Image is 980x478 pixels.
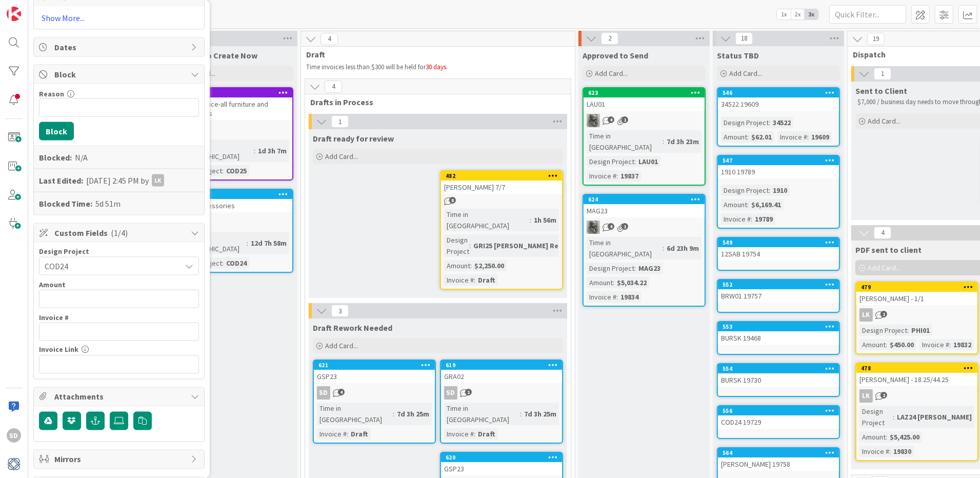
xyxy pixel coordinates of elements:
[321,33,338,45] span: 4
[444,274,474,286] div: Invoice #
[176,191,292,198] div: 575
[718,280,839,303] div: 552BRW01 19757
[584,221,705,234] div: PA
[314,361,435,370] div: 621
[176,89,292,96] div: 671
[894,411,974,423] div: LAZ24 [PERSON_NAME]
[723,157,839,164] div: 547
[721,131,747,143] div: Amount
[441,370,562,383] div: GRA02
[777,9,791,19] span: 1x
[856,283,977,305] div: 479[PERSON_NAME] - 1/1
[584,195,705,217] div: 624MAG23
[224,165,249,176] div: COD25
[587,114,600,127] img: PA
[444,428,474,440] div: Invoice #
[441,453,562,462] div: 620
[474,274,475,286] span: :
[859,339,886,350] div: Amount
[718,247,839,261] div: 12SAB 19754
[718,88,839,97] div: 546
[867,33,885,45] span: 19
[441,361,562,370] div: 619
[777,131,807,143] div: Invoice #
[887,339,916,350] div: $450.00
[86,174,164,187] div: [DATE] 2:45 PM by
[7,428,21,443] div: SD
[805,9,818,19] span: 3x
[634,263,636,274] span: :
[449,197,456,204] span: 8
[584,195,705,204] div: 624
[174,140,254,162] div: Time in [GEOGRAPHIC_DATA]
[444,403,520,425] div: Time in [GEOGRAPHIC_DATA]
[54,68,186,81] span: Block
[718,238,839,261] div: 54912SAB 19754
[723,89,839,96] div: 546
[588,196,705,203] div: 624
[729,69,762,78] span: Add Card...
[664,136,702,147] div: 7d 3h 23m
[721,199,747,210] div: Amount
[317,386,330,400] div: SD
[441,462,562,475] div: GSP23
[718,448,839,457] div: 564
[809,131,832,143] div: 19609
[475,274,498,286] div: Draft
[310,97,558,107] span: Drafts in Process
[314,370,435,383] div: GSP23
[721,117,769,128] div: Design Project
[306,49,562,59] span: Draft
[39,313,69,323] label: Invoice #
[441,171,562,181] div: 482
[881,311,887,317] span: 1
[255,145,289,156] div: 1d 3h 7m
[75,151,88,164] div: N/A
[54,41,186,53] span: Dates
[446,454,562,461] div: 620
[723,323,839,330] div: 553
[441,453,562,475] div: 620GSP23
[393,408,394,420] span: :
[749,131,774,143] div: $62.01
[723,365,839,372] div: 554
[313,133,394,144] span: Draft ready for review
[222,257,224,269] span: :
[318,362,435,369] div: 621
[587,237,663,260] div: Time in [GEOGRAPHIC_DATA]
[95,197,121,210] div: 5d 51m
[751,213,752,225] span: :
[856,308,977,322] div: LK
[39,248,199,255] div: Design Project
[313,323,392,333] span: Draft Rework Needed
[54,391,186,403] span: Attachments
[718,457,839,471] div: [PERSON_NAME] 19758
[718,97,839,111] div: 34522 19609
[718,364,839,373] div: 554
[718,415,839,429] div: COD24 19729
[614,277,649,288] div: $5,034.22
[887,431,922,443] div: $5,425.00
[441,386,562,400] div: SD
[859,389,873,403] div: LK
[893,411,894,423] span: :
[718,373,839,387] div: BURSK 19730
[718,322,839,331] div: 553
[171,215,292,229] div: SD
[39,151,72,164] b: Blocked:
[587,170,616,182] div: Invoice #
[770,185,790,196] div: 1910
[325,81,342,93] span: 4
[111,228,128,238] span: ( 1/4 )
[608,116,614,123] span: 4
[721,185,769,196] div: Design Project
[587,277,613,288] div: Amount
[889,446,891,457] span: :
[856,364,977,386] div: 478[PERSON_NAME] - 18.25/44.25
[39,197,92,210] b: Blocked Time:
[891,446,914,457] div: 19830
[861,365,977,372] div: 478
[856,373,977,386] div: [PERSON_NAME] - 18.25/44.25
[171,97,292,120] div: COD25 Invoice-all furniture and accessories
[325,152,358,161] span: Add Card...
